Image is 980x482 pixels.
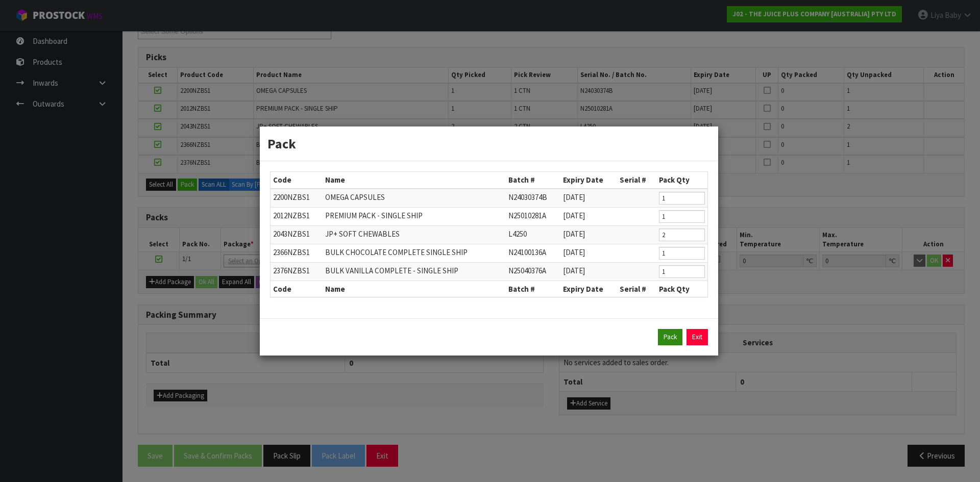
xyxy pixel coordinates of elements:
th: Batch # [506,281,560,297]
th: Code [271,281,323,297]
span: 2376NZBS1 [273,266,310,275]
span: 2366NZBS1 [273,247,310,257]
a: Exit [687,329,708,345]
span: [DATE] [563,266,585,275]
span: 2200NZBS1 [273,192,310,202]
span: N25040376A [508,266,546,275]
span: PREMIUM PACK - SINGLE SHIP [325,211,423,220]
th: Name [323,172,506,188]
th: Name [323,281,506,297]
span: N24100136A [508,247,546,257]
span: BULK CHOCOLATE COMPLETE SINGLE SHIP [325,247,468,257]
th: Expiry Date [560,172,617,188]
th: Expiry Date [560,281,617,297]
h3: Pack [267,134,710,153]
th: Pack Qty [656,172,707,188]
th: Serial # [617,281,656,297]
span: OMEGA CAPSULES [325,192,385,202]
button: Pack [658,329,682,345]
span: [DATE] [563,211,585,220]
span: 2043NZBS1 [273,229,310,239]
span: L4250 [508,229,527,239]
th: Batch # [506,172,560,188]
span: 2012NZBS1 [273,211,310,220]
span: [DATE] [563,229,585,239]
th: Code [271,172,323,188]
th: Pack Qty [656,281,707,297]
th: Serial # [617,172,656,188]
span: BULK VANILLA COMPLETE - SINGLE SHIP [325,266,458,275]
span: [DATE] [563,247,585,257]
span: N24030374B [508,192,547,202]
span: N25010281A [508,211,546,220]
span: JP+ SOFT CHEWABLES [325,229,400,239]
span: [DATE] [563,192,585,202]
